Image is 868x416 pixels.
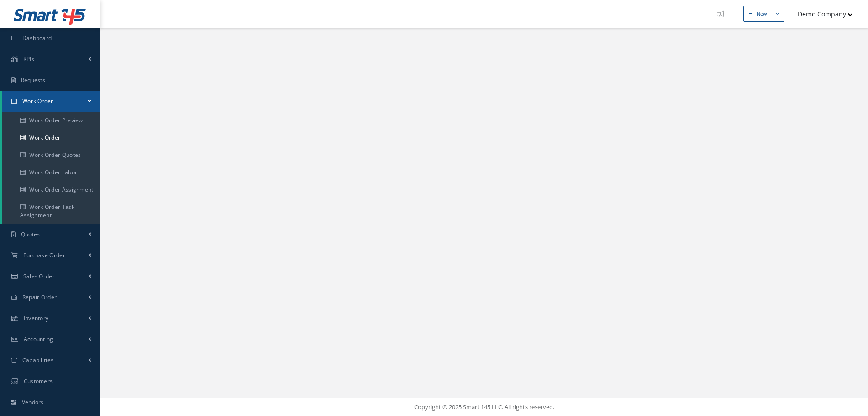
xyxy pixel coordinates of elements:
span: Dashboard [22,34,52,42]
span: Inventory [24,314,49,322]
span: Purchase Order [23,251,65,259]
span: Repair Order [22,293,57,301]
span: Customers [24,377,53,385]
a: Work Order Assignment [2,181,100,198]
span: KPIs [23,55,34,63]
a: Work Order Labor [2,164,100,181]
span: Requests [21,76,45,84]
a: Work Order [2,91,100,112]
div: New [757,10,767,18]
span: Capabilities [22,356,54,364]
a: Work Order Preview [2,112,100,129]
div: Copyright © 2025 Smart 145 LLC. All rights reserved. [110,403,859,412]
span: Work Order [22,97,53,105]
a: Work Order Quotes [2,146,100,164]
button: Demo Company [789,5,853,23]
a: Work Order [2,129,100,146]
span: Accounting [24,335,53,343]
span: Vendors [22,398,44,406]
a: Work Order Task Assignment [2,198,100,224]
button: New [743,6,784,22]
span: Quotes [21,230,40,238]
span: Sales Order [23,272,55,280]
